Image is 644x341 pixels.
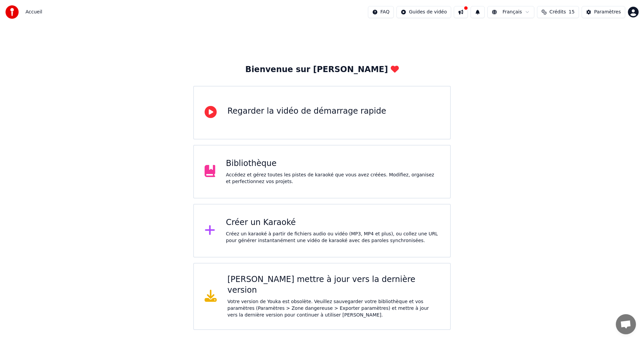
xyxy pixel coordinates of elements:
div: [PERSON_NAME] mettre à jour vers la dernière version [227,274,439,296]
div: Regarder la vidéo de démarrage rapide [227,106,386,117]
img: youka [5,5,19,19]
div: Bibliothèque [226,158,440,169]
span: Crédits [549,9,566,15]
span: 15 [569,9,575,15]
div: Créer un Karaoké [226,217,440,228]
div: Accédez et gérez toutes les pistes de karaoké que vous avez créées. Modifiez, organisez et perfec... [226,172,440,185]
div: Créez un karaoké à partir de fichiers audio ou vidéo (MP3, MP4 et plus), ou collez une URL pour g... [226,231,440,244]
div: Votre version de Youka est obsolète. Veuillez sauvegarder votre bibliothèque et vos paramètres (P... [227,298,439,319]
button: Crédits15 [537,6,579,18]
button: Guides de vidéo [396,6,451,18]
button: FAQ [368,6,394,18]
div: Bienvenue sur [PERSON_NAME] [245,64,398,75]
button: Paramètres [582,6,625,18]
div: Paramètres [594,9,621,15]
div: Ouvrir le chat [616,314,636,334]
span: Accueil [25,9,42,15]
nav: breadcrumb [25,9,42,15]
